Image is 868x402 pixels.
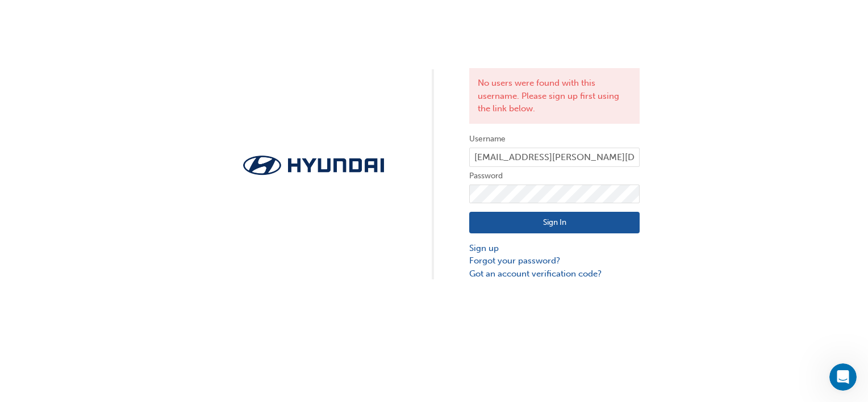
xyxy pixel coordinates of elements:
a: Sign up [469,242,640,255]
label: Username [469,132,640,146]
input: Username [469,148,640,167]
a: Got an account verification code? [469,267,640,280]
a: Forgot your password? [469,254,640,267]
iframe: Intercom live chat [829,363,857,391]
button: Sign In [469,212,640,233]
div: No users were found with this username. Please sign up first using the link below. [469,68,640,124]
img: Trak [228,152,399,179]
label: Password [469,169,640,183]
